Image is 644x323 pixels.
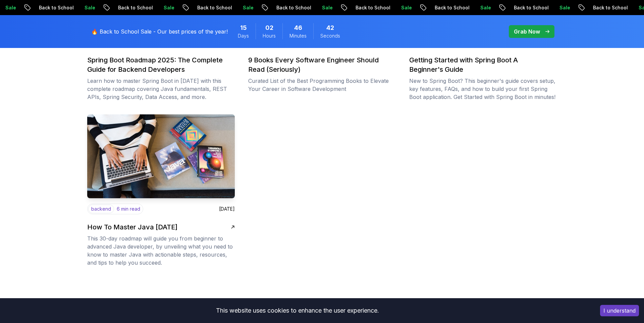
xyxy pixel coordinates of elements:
[238,33,249,39] span: Days
[445,4,491,11] p: Back to School
[248,77,396,93] p: Curated List of the Best Programming Books to Elevate Your Career in Software Development
[49,4,95,11] p: Back to School
[174,4,196,11] p: Sale
[491,4,512,11] p: Sale
[253,4,275,11] p: Sale
[320,33,340,39] span: Seconds
[570,4,591,11] p: Sale
[84,112,238,201] img: image
[263,33,276,39] span: Hours
[87,114,235,267] a: imagebackend6 min read[DATE]How To Master Java [DATE]This 30-day roadmap will guide you from begi...
[409,55,553,74] h2: Getting Started with Spring Boot A Beginner's Guide
[87,222,177,232] h2: How To Master Java [DATE]
[117,206,140,212] p: 6 min read
[128,4,174,11] p: Back to School
[88,205,114,213] p: backend
[5,303,590,318] div: This website uses cookies to enhance the user experience.
[294,23,302,33] span: 46 Minutes
[326,23,334,33] span: 42 Seconds
[600,305,639,316] button: Accept cookies
[208,4,253,11] p: Back to School
[514,28,540,36] p: Grab Now
[95,4,116,11] p: Sale
[240,23,247,33] span: 15 Days
[16,4,37,11] p: Sale
[366,4,412,11] p: Back to School
[524,4,570,11] p: Back to School
[248,55,392,74] h2: 9 Books Every Software Engineer Should Read (Seriously)
[87,55,231,74] h2: Spring Boot Roadmap 2025: The Complete Guide for Backend Developers
[87,234,235,267] p: This 30-day roadmap will guide you from beginner to advanced Java developer, by unveiling what yo...
[287,4,332,11] p: Back to School
[91,28,228,36] p: 🔥 Back to School Sale - Our best prices of the year!
[409,77,557,101] p: New to Spring Boot? This beginner's guide covers setup, key features, FAQs, and how to build your...
[332,4,354,11] p: Sale
[219,206,235,212] p: [DATE]
[87,77,235,101] p: Learn how to master Spring Boot in [DATE] with this complete roadmap covering Java fundamentals, ...
[289,33,307,39] span: Minutes
[412,4,433,11] p: Sale
[265,23,273,33] span: 2 Hours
